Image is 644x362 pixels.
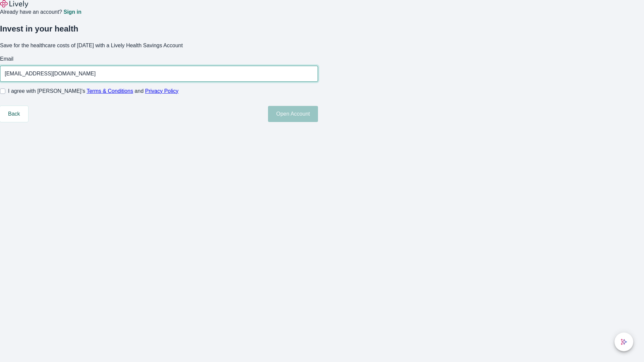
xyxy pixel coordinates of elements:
[145,88,179,94] a: Privacy Policy
[8,87,178,95] span: I agree with [PERSON_NAME]’s and
[63,9,81,15] a: Sign in
[614,333,633,351] button: chat
[87,88,133,94] a: Terms & Conditions
[621,339,627,345] svg: Lively AI Assistant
